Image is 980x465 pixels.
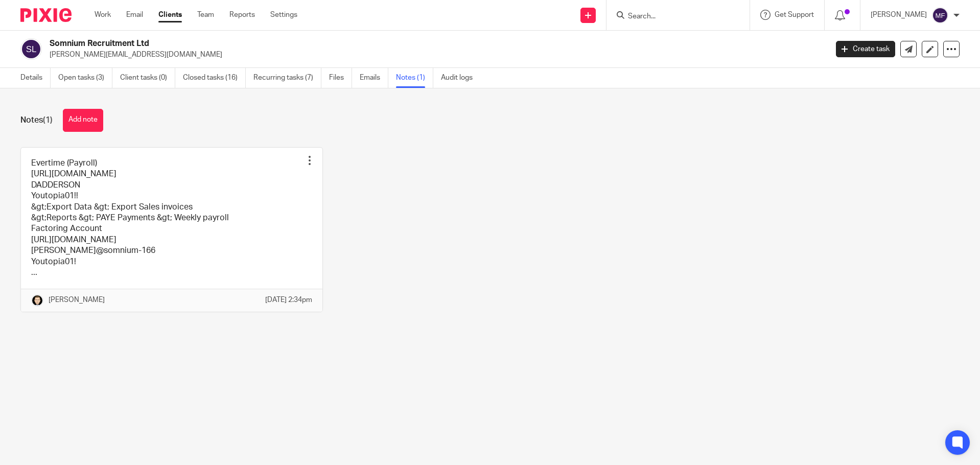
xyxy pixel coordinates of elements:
[265,295,312,305] p: [DATE] 2:34pm
[20,38,42,60] img: svg%3E
[627,12,719,21] input: Search
[31,294,43,307] img: DavidBlack.format_png.resize_200x.png
[229,10,255,20] a: Reports
[49,295,105,305] p: [PERSON_NAME]
[50,38,666,49] h2: Somnium Recruitment Ltd
[20,115,53,126] h1: Notes
[126,10,143,20] a: Email
[441,68,480,88] a: Audit logs
[775,11,814,18] span: Get Support
[396,68,433,88] a: Notes (1)
[43,116,53,124] span: (1)
[120,68,175,88] a: Client tasks (0)
[58,68,112,88] a: Open tasks (3)
[197,10,214,20] a: Team
[360,68,388,88] a: Emails
[50,50,821,60] p: [PERSON_NAME][EMAIL_ADDRESS][DOMAIN_NAME]
[20,68,51,88] a: Details
[183,68,246,88] a: Closed tasks (16)
[329,68,352,88] a: Files
[253,68,321,88] a: Recurring tasks (7)
[836,41,895,57] a: Create task
[158,10,182,20] a: Clients
[95,10,111,20] a: Work
[63,109,103,132] button: Add note
[932,7,948,24] img: svg%3E
[871,10,927,20] p: [PERSON_NAME]
[20,8,72,22] img: Pixie
[270,10,297,20] a: Settings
